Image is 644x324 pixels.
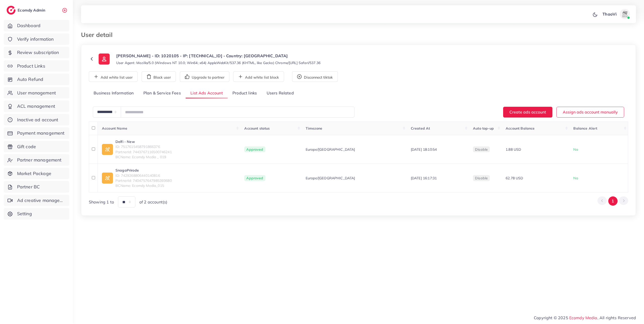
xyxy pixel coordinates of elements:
span: Europe/[GEOGRAPHIC_DATA] [306,147,355,152]
span: Copyright © 2025 [534,315,636,321]
ul: Pagination [597,196,628,206]
span: Account Name [102,126,127,131]
span: ID: 7517615458791866376 [115,144,172,149]
a: List Ads Account [186,88,228,99]
a: ACL management [4,100,69,112]
a: Market Package [4,168,69,179]
span: Partner management [17,157,62,163]
img: ic-ad-info.7fc67b75.svg [102,173,113,184]
a: Auto Refund [4,74,69,85]
a: Payment management [4,127,69,139]
span: [DATE] 16:17:31 [411,176,437,180]
h3: User detail [81,31,116,38]
img: ic-ad-info.7fc67b75.svg [102,144,113,155]
small: User Agent: Mozilla/5.0 (Windows NT 10.0; Win64; x64) AppleWebKit/537.36 (KHTML, like Gecko) Chro... [116,60,320,65]
img: avatar [620,9,630,19]
span: [DATE] 18:10:54 [411,147,437,152]
span: BCName: Ecomdy Media_015 [115,183,172,188]
a: Product links [228,88,262,99]
span: Gift code [17,143,36,150]
a: Product Links [4,60,69,72]
button: Block user [142,71,176,82]
a: Review subscription [4,47,69,58]
a: Inactive ad account [4,114,69,126]
a: Ad creative management [4,195,69,206]
a: Delfi - New [115,139,172,144]
span: User management [17,90,56,96]
span: PartnerId: 7443767116500746241 [115,149,172,154]
span: Payment management [17,130,65,136]
span: Review subscription [17,49,59,56]
span: No [573,176,578,180]
span: No [573,147,578,152]
a: Users Related [262,88,298,99]
a: Partner management [4,154,69,166]
span: Partner BC [17,184,40,190]
button: Upgrade to partner [180,71,229,82]
a: SnagaPrirode [115,168,172,173]
span: 62.78 USD [506,176,523,180]
a: Gift code [4,141,69,152]
a: Plan & Service Fees [139,88,186,99]
p: ThaoVi [602,11,617,17]
p: [PERSON_NAME] - ID: 1020105 - IP: [TECHNICAL_ID] - Country: [GEOGRAPHIC_DATA] [116,53,320,59]
span: disable [475,147,488,152]
span: Showing 1 to [89,199,114,205]
button: Create ads account [503,107,552,118]
button: Disconnect tiktok [292,71,338,82]
span: Created At [411,126,430,131]
span: Inactive ad account [17,117,58,123]
span: Dashboard [17,22,41,29]
span: ID: 7429268806440140816 [115,173,172,178]
a: User management [4,87,69,99]
a: Ecomdy Media [569,315,597,320]
button: Add white list block [233,71,284,82]
span: Auto Refund [17,76,44,83]
span: Approved [244,175,265,181]
span: BCName: Ecomdy Media _ 019 [115,154,172,159]
span: Account Balance [506,126,535,131]
span: Product Links [17,63,45,69]
span: PartnerId: 7404757647985393680 [115,178,172,183]
img: ic-user-info.36bf1079.svg [99,53,110,65]
span: disable [475,176,488,180]
span: Ad creative management [17,197,65,204]
span: of 2 account(s) [139,199,167,205]
span: , All rights Reserved [597,315,636,321]
span: Market Package [17,170,51,177]
a: Business Information [89,88,139,99]
span: 1.88 USD [506,147,521,152]
span: Auto top-up [473,126,494,131]
button: Assign ads account manually [556,107,624,118]
a: Setting [4,208,69,220]
span: Timezone [306,126,322,131]
a: Partner BC [4,181,69,193]
span: ACL management [17,103,55,110]
a: Verify information [4,33,69,45]
button: Add white list user [89,71,138,82]
span: Account status [244,126,270,131]
a: logoEcomdy Admin [7,6,47,15]
img: logo [7,6,16,15]
span: Europe/[GEOGRAPHIC_DATA] [306,176,355,181]
span: Balance Alert [573,126,597,131]
span: Approved [244,146,265,152]
span: Verify information [17,36,54,42]
h2: Ecomdy Admin [18,8,47,13]
a: Dashboard [4,20,69,31]
span: Setting [17,210,32,217]
a: ThaoViavatar [600,9,632,19]
button: Go to page 1 [608,196,618,206]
